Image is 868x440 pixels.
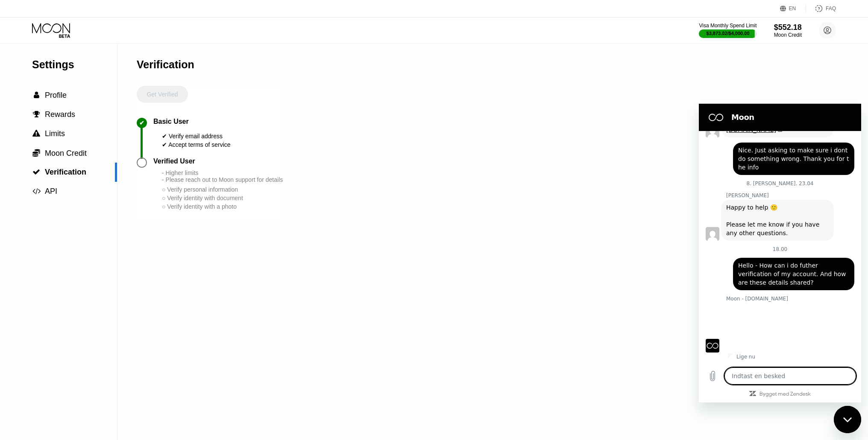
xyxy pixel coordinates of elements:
span: Profile [45,91,67,99]
span:  [33,111,40,118]
span:  [32,187,41,195]
span:  [34,91,39,99]
div: ○ Verify identity with document [162,195,283,201]
div: Verified User [153,157,195,165]
iframe: Messaging-vindue [699,104,861,402]
span: API [45,187,57,195]
span: Limits [45,129,65,138]
div: Visa Monthly Spend Limit$3,873.02/$4,000.00 [699,23,757,38]
span: Moon Credit [45,149,87,157]
div: ○ Verify identity with a photo [162,203,283,210]
div: FAQ [806,4,836,13]
div: ✔ Verify email address [162,133,231,140]
div:  [32,130,41,137]
div:  [32,187,41,195]
div: EN [780,4,806,13]
div:  [32,168,41,176]
span:  [32,168,40,176]
div: - Higher limits - Please reach out to Moon support for details [162,169,283,183]
div: $552.18Moon Credit [774,23,802,38]
div: Basic User [153,118,189,125]
div: Settings [32,58,117,71]
div:  [32,91,41,99]
span: Verification [45,168,86,176]
span:  [32,130,40,137]
div: Moon Credit [774,32,802,38]
div:  [32,149,41,157]
div: Visa Monthly Spend Limit [699,23,757,29]
div: ✔ Accept terms of service [162,141,231,148]
div: FAQ [826,6,836,12]
div: EN [789,6,796,12]
div: $552.18 [774,23,802,32]
span:  [32,149,40,157]
span: Rewards [45,110,75,119]
div: ✔ [139,119,144,126]
div:  [32,111,41,118]
div: ○ Verify personal information [162,186,283,193]
iframe: Knap til at åbne messaging-vindue, samtale i gang [834,406,861,433]
div: $3,873.02 / $4,000.00 [707,31,750,36]
div: Verification [137,58,194,71]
